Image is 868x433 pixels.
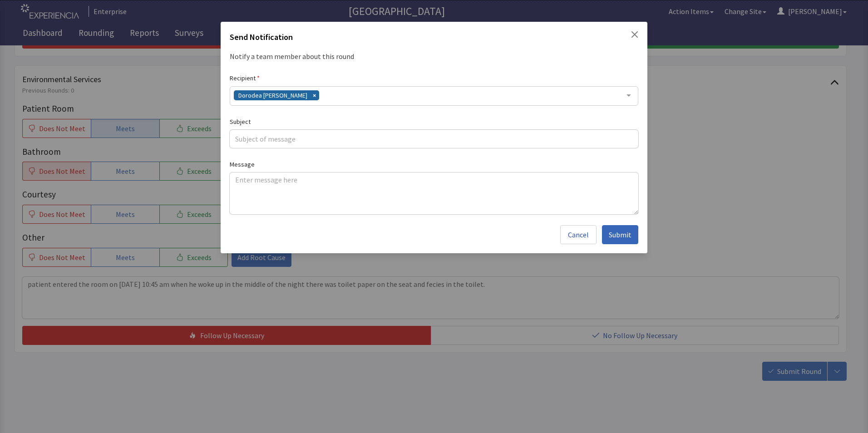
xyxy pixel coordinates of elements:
[602,225,638,244] button: Submit
[609,229,631,240] span: Submit
[230,51,638,62] div: Notify a team member about this round
[631,31,638,38] button: Close
[230,130,638,148] input: Subject of message
[230,159,638,170] label: Message
[560,225,597,244] button: Cancel
[568,229,589,240] span: Cancel
[230,73,638,84] label: Recipient
[230,31,293,47] h2: Send Notification
[238,91,307,99] span: Dorodea [PERSON_NAME]
[230,116,638,127] label: Subject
